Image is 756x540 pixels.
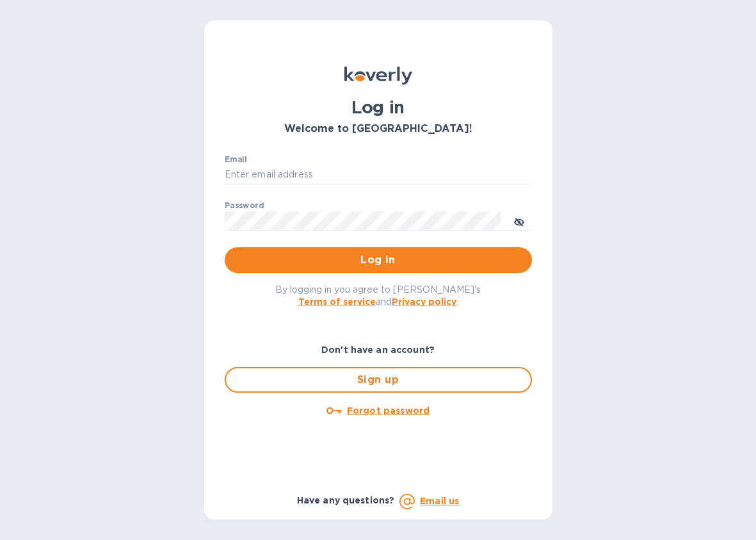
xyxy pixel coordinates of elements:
u: Forgot password [347,405,430,416]
b: Have any questions? [297,495,395,505]
span: Sign up [236,372,520,388]
span: By logging in you agree to [PERSON_NAME]'s and . [275,284,481,307]
img: Koverly [344,67,412,85]
a: Email us [420,496,459,506]
button: Sign up [225,367,532,393]
button: toggle password visibility [506,208,532,234]
span: Log in [235,252,522,268]
a: Terms of service [298,297,376,307]
h1: Log in [225,97,532,118]
label: Email [225,156,247,164]
input: Enter email address [225,165,532,184]
label: Password [225,202,264,210]
a: Privacy policy [392,297,456,307]
b: Don't have an account? [321,345,435,355]
h3: Welcome to [GEOGRAPHIC_DATA]! [225,123,532,135]
button: Log in [225,247,532,273]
